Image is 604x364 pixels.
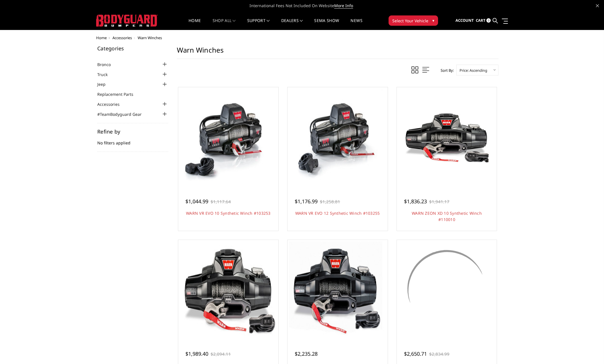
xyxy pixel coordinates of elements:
label: Sort By: [437,66,454,75]
a: Home [189,19,201,30]
h5: Refine by [97,129,168,134]
h5: Categories [97,46,168,51]
span: $1,989.40 [185,350,208,357]
a: WARN VR EVO 10 Synthetic Winch #103253 [186,210,271,216]
button: Select Your Vehicle [389,15,438,26]
a: Accessories [112,35,132,40]
a: Jeep [97,81,113,87]
a: WARN ZEON XD 14 Synthetic Winch #110014 WARN ZEON XD 14 Synthetic Winch #110014 [289,241,386,339]
span: Select Your Vehicle [392,18,428,24]
span: $1,258.81 [320,199,340,204]
h1: Warn Winches [177,46,498,59]
span: $2,235.28 [295,350,318,357]
a: WARN M12 Winch #17801 WARN M12 Winch #17801 [398,241,496,339]
span: $1,044.99 [185,198,208,205]
a: Cart 0 [476,13,491,28]
a: WARN ZEON XD 12 Synthetic Winch #110012 WARN ZEON XD 12 Synthetic Winch #110012 [180,241,277,339]
span: $1,117.64 [211,199,231,204]
span: $2,094.11 [211,351,231,357]
a: #TeamBodyguard Gear [97,111,149,117]
a: Truck [97,71,115,77]
a: Dealers [281,19,303,30]
span: Account [456,18,474,23]
a: WARN VR EVO 10 Synthetic Winch #103253 WARN VR EVO 10 Synthetic Winch #103253 [180,89,277,186]
a: WARN ZEON XD 10 Synthetic Winch #110010 [412,210,482,222]
span: $2,834.99 [429,351,449,357]
a: Support [247,19,270,30]
img: BODYGUARD BUMPERS [96,15,158,27]
a: shop all [213,19,236,30]
a: News [350,19,362,30]
a: SEMA Show [314,19,339,30]
a: Home [96,35,107,40]
span: Cart [476,18,486,23]
a: WARN VR EVO 12 Synthetic Winch #103255 [295,210,380,216]
span: $1,176.99 [295,198,318,205]
div: No filters applied [97,129,168,152]
a: WARN ZEON XD 10 Synthetic Winch #110010 WARN ZEON XD 10 Synthetic Winch #110010 [398,89,496,186]
span: $1,941.17 [429,199,449,204]
span: $1,836.23 [404,198,427,205]
a: Accessories [97,101,127,107]
span: ▾ [432,17,434,23]
span: $2,650.71 [404,350,427,357]
a: Bronco [97,61,118,67]
a: Replacement Parts [97,91,140,97]
a: Account [456,13,474,28]
a: WARN VR EVO 12 Synthetic Winch #103255 WARN VR EVO 12 Synthetic Winch #103255 [289,89,386,186]
img: WARN VR EVO 12 Synthetic Winch #103255 [289,89,386,186]
a: More Info [334,3,353,9]
span: Warn Winches [138,35,162,40]
img: WARN VR EVO 10 Synthetic Winch #103253 [180,89,277,186]
span: 0 [486,18,491,23]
